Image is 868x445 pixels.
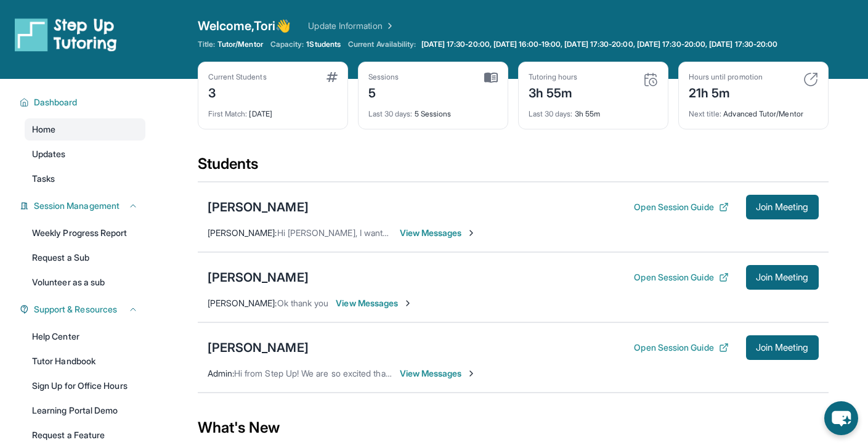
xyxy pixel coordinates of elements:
[529,72,578,82] div: Tutoring hours
[689,109,722,118] span: Next title :
[32,148,66,160] span: Updates
[634,341,728,354] button: Open Session Guide
[34,303,117,316] span: Support & Resources
[25,222,145,244] a: Weekly Progress Report
[306,39,341,49] span: 1 Students
[34,96,78,108] span: Dashboard
[25,168,145,190] a: Tasks
[529,109,573,118] span: Last 30 days :
[32,173,55,185] span: Tasks
[25,399,145,422] a: Learning Portal Demo
[208,102,338,119] div: [DATE]
[634,271,728,284] button: Open Session Guide
[368,72,399,82] div: Sessions
[34,200,120,212] span: Session Management
[25,118,145,141] a: Home
[403,298,413,308] img: Chevron-Right
[368,102,498,119] div: 5 Sessions
[383,20,395,32] img: Chevron Right
[25,143,145,165] a: Updates
[529,102,658,119] div: 3h 55m
[208,198,309,216] div: [PERSON_NAME]
[421,39,778,49] span: [DATE] 17:30-20:00, [DATE] 16:00-19:00, [DATE] 17:30-20:00, [DATE] 17:30-20:00, [DATE] 17:30-20:00
[32,123,55,136] span: Home
[25,247,145,269] a: Request a Sub
[198,17,291,35] span: Welcome, Tori 👋
[208,227,277,238] span: [PERSON_NAME] :
[348,39,416,49] span: Current Availability:
[208,269,309,286] div: [PERSON_NAME]
[25,375,145,397] a: Sign Up for Office Hours
[277,298,329,308] span: Ok thank you
[689,102,818,119] div: Advanced Tutor/Mentor
[29,96,138,108] button: Dashboard
[208,298,277,308] span: [PERSON_NAME] :
[824,401,858,435] button: chat-button
[643,72,658,87] img: card
[634,201,728,213] button: Open Session Guide
[29,303,138,316] button: Support & Resources
[208,72,267,82] div: Current Students
[308,20,394,32] a: Update Information
[336,297,413,309] span: View Messages
[29,200,138,212] button: Session Management
[756,203,809,211] span: Join Meeting
[25,350,145,372] a: Tutor Handbook
[368,109,413,118] span: Last 30 days :
[15,17,117,52] img: logo
[217,39,263,49] span: Tutor/Mentor
[689,72,763,82] div: Hours until promotion
[746,265,819,290] button: Join Meeting
[529,82,578,102] div: 3h 55m
[746,195,819,219] button: Join Meeting
[208,109,248,118] span: First Match :
[198,154,829,181] div: Students
[208,82,267,102] div: 3
[756,274,809,281] span: Join Meeting
[419,39,781,49] a: [DATE] 17:30-20:00, [DATE] 16:00-19:00, [DATE] 17:30-20:00, [DATE] 17:30-20:00, [DATE] 17:30-20:00
[25,325,145,348] a: Help Center
[327,72,338,82] img: card
[746,335,819,360] button: Join Meeting
[484,72,498,83] img: card
[208,339,309,356] div: [PERSON_NAME]
[400,367,477,380] span: View Messages
[368,82,399,102] div: 5
[25,271,145,293] a: Volunteer as a sub
[208,368,234,378] span: Admin :
[400,227,477,239] span: View Messages
[198,39,215,49] span: Title:
[756,344,809,351] span: Join Meeting
[466,228,476,238] img: Chevron-Right
[689,82,763,102] div: 21h 5m
[803,72,818,87] img: card
[466,369,476,378] img: Chevron-Right
[270,39,304,49] span: Capacity:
